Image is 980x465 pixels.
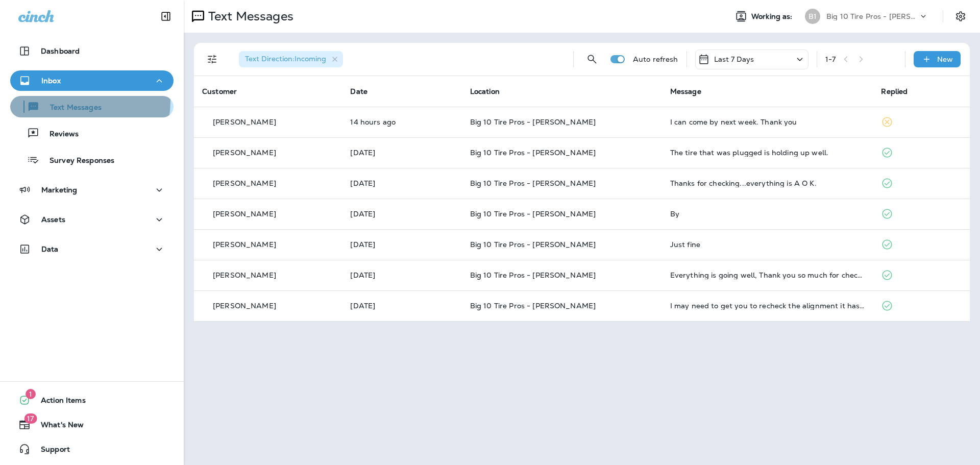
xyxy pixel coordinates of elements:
div: By [670,210,865,218]
button: Search Messages [582,49,602,69]
p: [PERSON_NAME] [213,240,276,249]
div: 1 - 7 [825,55,836,63]
span: Big 10 Tire Pros - [PERSON_NAME] [470,271,596,280]
span: Message [670,87,701,96]
p: Aug 11, 2025 12:31 PM [350,179,453,187]
button: Data [10,239,174,259]
span: What's New [31,421,84,433]
p: Last 7 Days [714,55,754,63]
p: Data [41,245,59,253]
button: Assets [10,209,174,230]
span: Date [350,87,367,96]
span: Big 10 Tire Pros - [PERSON_NAME] [470,209,596,218]
p: Marketing [41,186,77,194]
span: 17 [24,413,37,424]
div: Thanks for checking...everything is A O K. [670,179,865,187]
p: Text Messages [204,9,293,24]
span: Working as: [751,12,795,21]
button: Marketing [10,180,174,200]
p: Auto refresh [633,55,678,63]
button: Collapse Sidebar [152,6,180,27]
div: The tire that was plugged is holding up well. [670,149,865,157]
button: Filters [202,49,223,69]
p: Aug 8, 2025 10:28 AM [350,210,453,218]
p: New [937,55,953,63]
span: Support [31,445,70,457]
span: Big 10 Tire Pros - [PERSON_NAME] [470,179,596,188]
button: Text Messages [10,96,174,117]
span: Location [470,87,500,96]
div: B1 [805,9,820,24]
div: Text Direction:Incoming [239,51,343,67]
button: Inbox [10,70,174,91]
p: Aug 8, 2025 10:26 AM [350,240,453,249]
span: Big 10 Tire Pros - [PERSON_NAME] [470,148,596,157]
p: [PERSON_NAME] [213,271,276,279]
p: Assets [41,215,65,224]
p: [PERSON_NAME] [213,179,276,187]
span: Big 10 Tire Pros - [PERSON_NAME] [470,240,596,249]
button: Support [10,439,174,459]
p: [PERSON_NAME] [213,210,276,218]
button: Reviews [10,123,174,144]
span: Big 10 Tire Pros - [PERSON_NAME] [470,117,596,127]
p: Survey Responses [39,156,114,166]
p: Aug 12, 2025 10:37 AM [350,149,453,157]
p: Text Messages [40,103,102,113]
span: Customer [202,87,237,96]
p: Aug 8, 2025 09:31 AM [350,271,453,279]
p: Big 10 Tire Pros - [PERSON_NAME] [826,12,918,20]
button: Settings [951,7,970,26]
p: [PERSON_NAME] [213,302,276,310]
span: Text Direction : Incoming [245,54,326,63]
p: Dashboard [41,47,80,55]
button: Dashboard [10,41,174,61]
span: Action Items [31,396,86,408]
span: 1 [26,389,36,399]
p: Inbox [41,77,61,85]
div: Everything is going well, Thank you so much for checking on me you're very kind. Have a blessed day. [670,271,865,279]
button: 17What's New [10,414,174,435]
p: Aug 13, 2025 04:23 PM [350,118,453,126]
div: Just fine [670,240,865,249]
span: Big 10 Tire Pros - [PERSON_NAME] [470,301,596,310]
p: Aug 7, 2025 03:49 PM [350,302,453,310]
div: I may need to get you to recheck the alignment it has pulled pretty hard to the left since the in... [670,302,865,310]
button: 1Action Items [10,390,174,410]
p: [PERSON_NAME] [213,118,276,126]
p: Reviews [39,130,79,139]
p: [PERSON_NAME] [213,149,276,157]
span: Replied [881,87,908,96]
button: Survey Responses [10,149,174,170]
div: I can come by next week. Thank you [670,118,865,126]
